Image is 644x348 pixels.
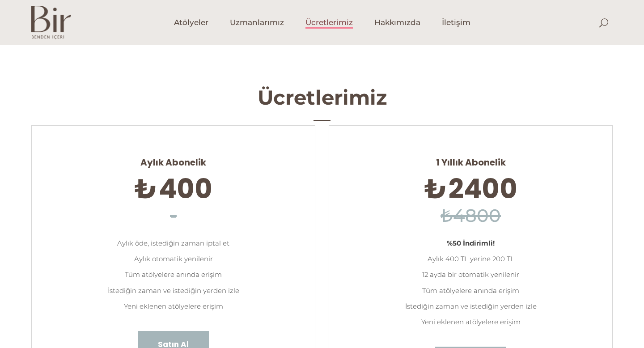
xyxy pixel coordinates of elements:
li: Aylık 400 TL yerine 200 TL [343,251,599,267]
li: İstediğin zaman ve istediğin yerden izle [45,283,301,298]
span: İletişim [442,17,470,28]
li: Tüm atölyelere anında erişim [45,267,301,282]
span: 400 [159,170,212,208]
strong: %50 İndirimli! [447,239,495,247]
span: 2400 [449,170,517,208]
h6: ₺4800 [343,203,599,229]
span: 1 Yıllık Abonelik [343,149,599,168]
span: Uzmanlarımız [230,17,284,28]
li: Tüm atölyelere anında erişim [343,283,599,298]
li: Aylık otomatik yenilenir [45,251,301,267]
span: Aylık Abonelik [45,149,301,168]
li: Aylık öde, istediğin zaman iptal et [45,235,301,251]
li: İstediğin zaman ve istediğin yerden izle [343,298,599,314]
h6: - [45,203,301,229]
li: Yeni eklenen atölyelere erişim [45,298,301,314]
span: Ücretlerimiz [305,17,353,28]
span: ₺ [424,170,447,208]
span: Hakkımızda [374,17,420,28]
li: 12 ayda bir otomatik yenilenir [343,267,599,282]
span: Atölyeler [174,17,208,28]
span: ₺ [135,170,157,208]
li: Yeni eklenen atölyelere erişim [343,314,599,330]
